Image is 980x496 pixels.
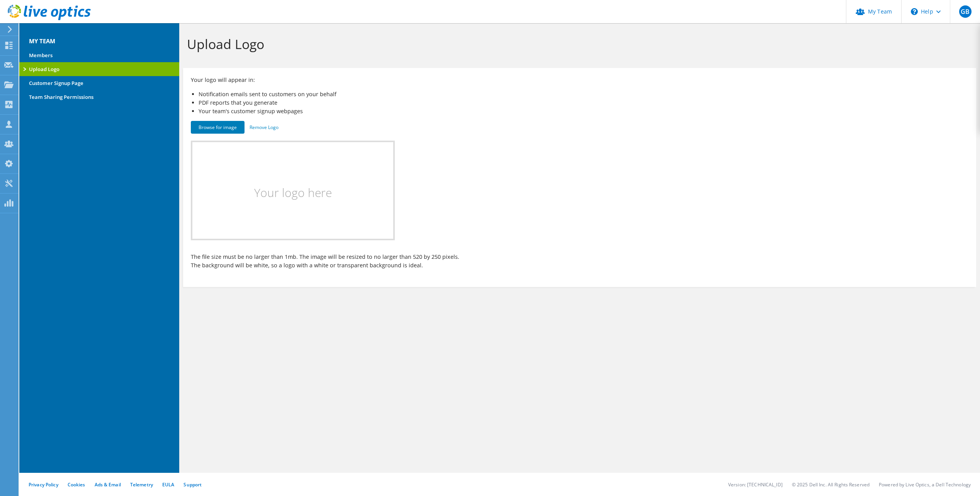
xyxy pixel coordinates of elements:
a: Ads & Email [95,481,121,488]
li: PDF reports that you generate [199,99,968,107]
svg: \n [911,8,918,15]
a: Upload Logo [19,62,179,76]
h3: MY TEAM [19,29,179,45]
a: Team Sharing Permissions [19,90,179,104]
h1: Upload Logo [187,36,968,52]
li: Notification emails sent to customers on your behalf [199,90,968,99]
a: Cookies [68,481,85,488]
li: © 2025 Dell Inc. All Rights Reserved [792,481,870,488]
a: EULA [162,481,174,488]
a: Remove Logo [250,124,279,131]
a: Members [19,48,179,62]
p: The file size must be no larger than 1mb. The image will be resized to no larger than 520 by 250 ... [191,253,461,270]
span: GB [959,5,972,18]
li: Powered by Live Optics, a Dell Technology [879,481,971,488]
button: Browse for image [191,121,245,134]
h2: Your logo here [194,186,391,200]
a: Privacy Policy [29,481,58,488]
a: Customer Signup Page [19,76,179,90]
li: Your team's customer signup webpages [199,107,968,116]
li: Version: [TECHNICAL_ID] [728,481,783,488]
p: Your logo will appear in: [191,76,384,84]
a: Telemetry [130,481,153,488]
a: Support [183,481,202,488]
